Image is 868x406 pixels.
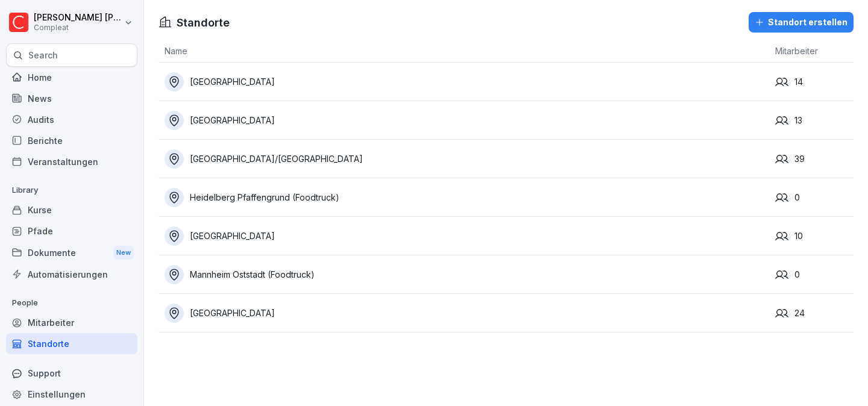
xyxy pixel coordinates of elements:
[755,16,848,29] div: Standort erstellen
[6,242,137,264] div: Dokumente
[6,109,137,130] a: Audits
[775,268,854,281] div: 0
[775,307,854,320] div: 24
[6,264,137,285] a: Automatisierungen
[6,88,137,109] a: News
[177,14,230,31] h1: Standorte
[769,40,854,63] th: Mitarbeiter
[775,230,854,243] div: 10
[165,304,769,323] a: [GEOGRAPHIC_DATA]
[165,265,769,284] a: Mannheim Oststadt (Foodtruck)
[34,13,122,23] p: [PERSON_NAME] [PERSON_NAME]
[34,23,122,32] p: Compleat
[775,114,854,127] div: 13
[6,242,137,264] a: DokumenteNew
[159,40,769,63] th: Name
[113,246,134,260] div: New
[6,384,137,405] a: Einstellungen
[28,49,58,61] p: Search
[6,363,137,384] div: Support
[775,75,854,89] div: 14
[749,12,854,33] button: Standort erstellen
[6,312,137,333] a: Mitarbeiter
[775,152,854,166] div: 39
[6,333,137,354] a: Standorte
[775,191,854,204] div: 0
[6,181,137,200] p: Library
[6,220,137,242] a: Pfade
[6,293,137,313] p: People
[165,226,769,246] a: [GEOGRAPHIC_DATA]
[165,72,769,92] a: [GEOGRAPHIC_DATA]
[6,67,137,88] a: Home
[6,199,137,220] a: Kurse
[165,149,769,169] a: [GEOGRAPHIC_DATA]/[GEOGRAPHIC_DATA]
[6,130,137,151] a: Berichte
[6,151,137,172] a: Veranstaltungen
[165,111,769,130] a: [GEOGRAPHIC_DATA]
[165,188,769,207] a: Heidelberg Pfaffengrund (Foodtruck)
